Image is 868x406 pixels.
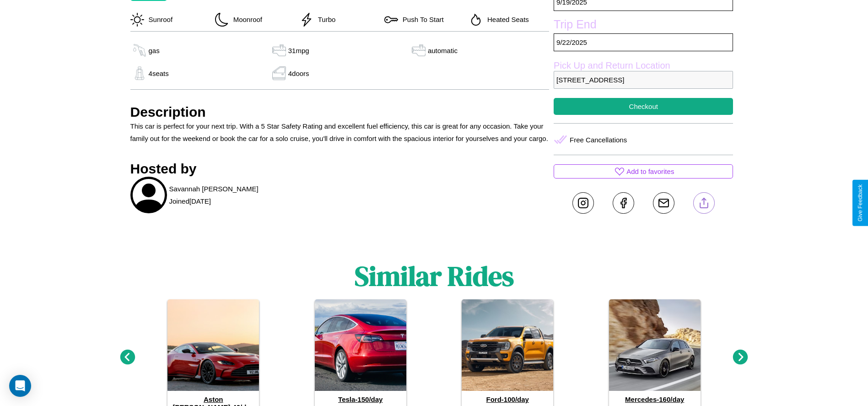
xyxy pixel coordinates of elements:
p: Savannah [PERSON_NAME] [169,183,259,195]
p: This car is perfect for your next trip. With a 5 Star Safety Rating and excellent fuel efficiency... [130,120,550,145]
p: 4 seats [149,67,169,80]
p: Push To Start [398,13,444,26]
div: Give Feedback [857,184,863,222]
img: gas [130,66,149,80]
img: gas [410,43,428,57]
p: [STREET_ADDRESS] [554,71,733,89]
div: Open Intercom Messenger [9,375,31,397]
img: gas [130,43,149,57]
p: Joined [DATE] [169,195,211,207]
p: Free Cancellations [570,134,627,146]
h1: Similar Rides [355,257,514,295]
p: gas [149,44,160,57]
p: 9 / 22 / 2025 [554,33,733,51]
p: Add to favorites [626,165,674,178]
label: Trip End [554,18,733,33]
p: Heated Seats [483,13,529,26]
p: automatic [428,44,458,57]
p: 31 mpg [288,44,309,57]
h3: Hosted by [130,161,550,177]
p: Turbo [313,13,336,26]
p: Sunroof [144,13,173,26]
label: Pick Up and Return Location [554,60,733,71]
p: 4 doors [288,67,309,80]
img: gas [270,43,288,57]
button: Add to favorites [554,164,733,179]
h3: Description [130,104,550,120]
img: gas [270,66,288,80]
p: Moonroof [229,13,262,26]
button: Checkout [554,98,733,115]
